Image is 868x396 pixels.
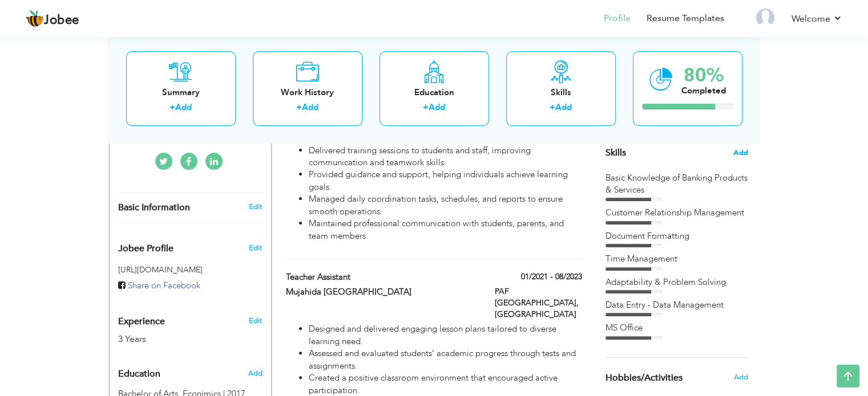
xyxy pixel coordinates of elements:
[118,203,190,213] span: Basic Information
[605,276,748,288] div: Adaptability & Problem Solving
[309,323,582,348] li: Designed and delivered engaging lesson plans tailored to diverse learning need.
[309,218,582,242] li: Maintained professional communication with students, parents, and team members.
[555,102,572,113] a: Add
[309,169,582,193] li: Provided guidance and support, helping individuals achieve learning goals.
[681,66,726,85] div: 80%
[118,266,263,274] h5: [URL][DOMAIN_NAME]
[681,85,726,97] div: Completed
[429,102,445,113] a: Add
[169,102,175,114] label: +
[296,102,302,114] label: +
[248,202,262,212] a: Edit
[733,148,748,158] span: Add
[309,193,582,218] li: Managed daily coordination tasks, schedules, and reports to ensure smooth operations.
[175,102,192,113] a: Add
[515,87,607,99] div: Skills
[309,145,582,169] li: Delivered training sessions to students and staff, improving communication and teamwork skills.
[44,14,79,27] span: Jobee
[605,299,748,311] div: Data Entry - Data Management
[605,146,626,159] span: Skills
[792,12,842,26] a: Welcome
[647,12,724,25] a: Resume Templates
[248,316,262,326] a: Edit
[26,10,44,28] img: jobee.io
[110,231,271,260] div: Enhance your career by creating a custom URL for your Jobee public profile.
[118,369,160,379] span: Education
[248,243,262,253] span: Edit
[550,102,555,114] label: +
[756,9,774,27] img: Profile Img
[733,372,748,382] span: Add
[248,368,262,378] span: Add
[521,271,582,283] label: 01/2021 - 08/2023
[604,12,631,25] a: Profile
[495,286,582,320] label: PAF [GEOGRAPHIC_DATA], [GEOGRAPHIC_DATA]
[128,280,200,291] span: Share on Facebook
[286,271,478,283] label: Teacher Assistant
[118,244,173,254] span: Jobee Profile
[262,87,353,99] div: Work History
[605,253,748,265] div: Time Management
[286,286,478,298] label: Mujahida [GEOGRAPHIC_DATA]
[389,87,480,99] div: Education
[605,172,748,197] div: Basic Knowledge of Banking Products & Services
[135,87,227,99] div: Summary
[423,102,429,114] label: +
[605,230,748,242] div: Document Formatting
[302,102,318,113] a: Add
[118,333,236,346] div: 3 Years
[26,10,79,28] a: Jobee
[605,373,683,383] span: Hobbies/Activities
[605,322,748,334] div: MS Office
[605,207,748,219] div: Customer Relationship Management
[309,348,582,372] li: Assessed and evaluated students’ academic progress through tests and assignments.
[118,317,165,327] span: Experience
